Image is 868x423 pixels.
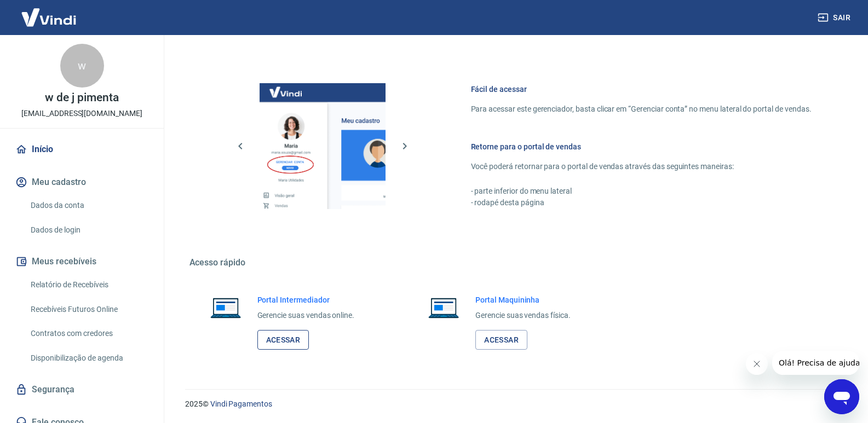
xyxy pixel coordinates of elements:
p: - rodapé desta página [471,197,812,208]
button: Meu cadastro [13,170,151,194]
img: Imagem da dashboard mostrando o botão de gerenciar conta na sidebar no lado esquerdo [260,83,386,209]
img: Imagem de um notebook aberto [421,294,467,321]
h5: Acesso rápido [189,257,838,268]
h6: Fácil de acessar [471,84,812,95]
p: Para acessar este gerenciador, basta clicar em “Gerenciar conta” no menu lateral do portal de ven... [471,103,812,115]
p: Gerencie suas vendas online. [257,310,355,321]
p: Gerencie suas vendas física. [475,310,571,321]
a: Vindi Pagamentos [210,399,272,408]
p: 2025 © [185,398,842,410]
a: Relatório de Recebíveis [26,274,151,296]
button: Meus recebíveis [13,250,151,274]
p: - parte inferior do menu lateral [471,186,812,197]
a: Segurança [13,378,151,402]
iframe: Fechar mensagem [746,353,768,375]
iframe: Botão para abrir a janela de mensagens [824,379,859,414]
a: Dados de login [26,219,151,241]
button: Sair [815,8,855,28]
h6: Portal Intermediador [257,294,355,305]
iframe: Mensagem da empresa [772,351,859,375]
a: Dados da conta [26,194,151,217]
a: Disponibilização de agenda [26,347,151,369]
span: Olá! Precisa de ajuda? [7,8,92,16]
h6: Portal Maquininha [475,294,571,305]
a: Contratos com credores [26,322,151,345]
img: Imagem de um notebook aberto [203,294,249,321]
a: Recebíveis Futuros Online [26,298,151,321]
p: w de j pimenta [45,92,118,103]
img: Vindi [13,1,84,34]
p: [EMAIL_ADDRESS][DOMAIN_NAME] [21,108,142,119]
a: Início [13,137,151,161]
div: w [60,44,104,88]
a: Acessar [475,330,527,350]
a: Acessar [257,330,309,350]
p: Você poderá retornar para o portal de vendas através das seguintes maneiras: [471,161,812,172]
h6: Retorne para o portal de vendas [471,141,812,152]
